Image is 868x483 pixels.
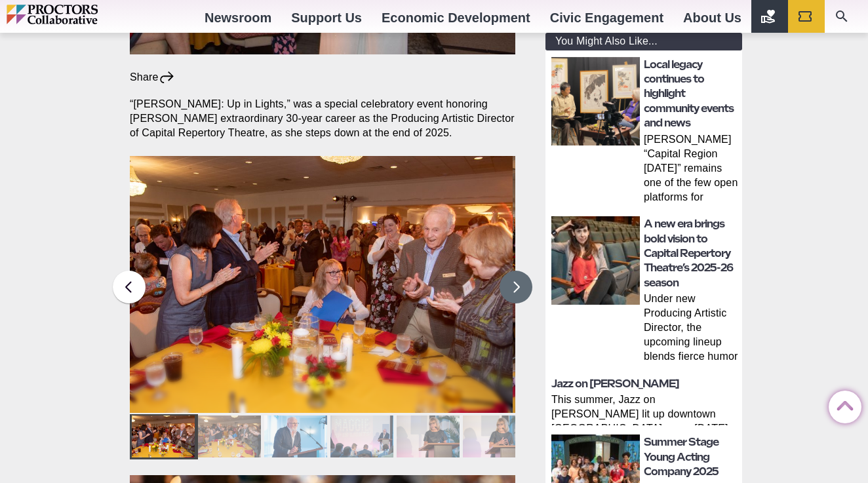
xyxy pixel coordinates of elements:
[644,218,733,289] a: A new era brings bold vision to Capital Repertory Theatre’s 2025-26 season
[551,377,679,390] a: Jazz on [PERSON_NAME]
[644,292,738,366] p: Under new Producing Artistic Director, the upcoming lineup blends fierce humor and dazzling theat...
[644,132,738,207] p: [PERSON_NAME] “Capital Region [DATE]” remains one of the few open platforms for everyday voices S...
[829,391,855,417] a: Back to Top
[551,57,640,145] img: thumbnail: Local legacy continues to highlight community events and news
[644,436,719,478] a: Summer Stage Young Acting Company 2025
[7,5,154,24] img: Proctors logo
[130,97,515,140] p: “[PERSON_NAME]: Up in Lights,” was a special celebratory event honoring [PERSON_NAME] extraordina...
[551,393,738,425] p: This summer, Jazz on [PERSON_NAME] lit up downtown [GEOGRAPHIC_DATA] every [DATE] with live, lunc...
[113,271,146,303] button: Previous slide
[500,271,532,303] button: Next slide
[551,216,640,305] img: thumbnail: A new era brings bold vision to Capital Repertory Theatre’s 2025-26 season
[644,58,734,130] a: Local legacy continues to highlight community events and news
[545,33,742,50] div: You Might Also Like...
[130,70,175,85] div: Share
